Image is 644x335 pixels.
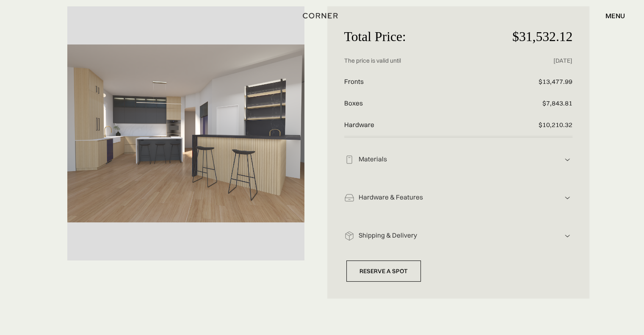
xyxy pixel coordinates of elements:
p: Hardware [344,114,497,136]
p: Boxes [344,93,497,114]
div: Materials [354,155,563,164]
div: 1 of 1 [67,6,304,260]
p: [DATE] [496,50,572,71]
div: menu [597,8,625,23]
div: menu [605,12,625,19]
p: The price is valid until [344,50,497,71]
p: $10,210.32 [496,114,572,136]
p: Total Price: [344,23,497,51]
div: Shipping & Delivery [354,231,563,240]
div: Hardware & Features [354,193,563,202]
p: Fronts [344,71,497,93]
p: $7,843.81 [496,93,572,114]
a: Reserve a Spot [346,260,421,282]
div: carousel [67,6,304,260]
p: $13,477.99 [496,71,572,93]
a: home [297,10,347,21]
p: $31,532.12 [496,23,572,51]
